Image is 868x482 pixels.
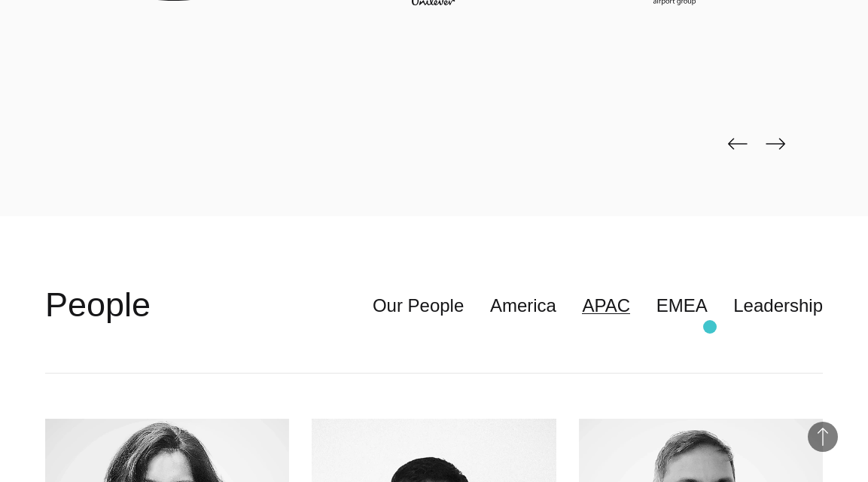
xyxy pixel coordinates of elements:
img: page-back-black.png [728,138,748,150]
a: Leadership [733,291,823,320]
button: Back to Top [808,422,838,452]
h2: People [45,282,151,328]
a: APAC [582,291,630,320]
img: page-next-black.png [766,138,785,150]
a: Our People [373,291,464,320]
a: EMEA [656,291,708,320]
a: America [490,291,556,320]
